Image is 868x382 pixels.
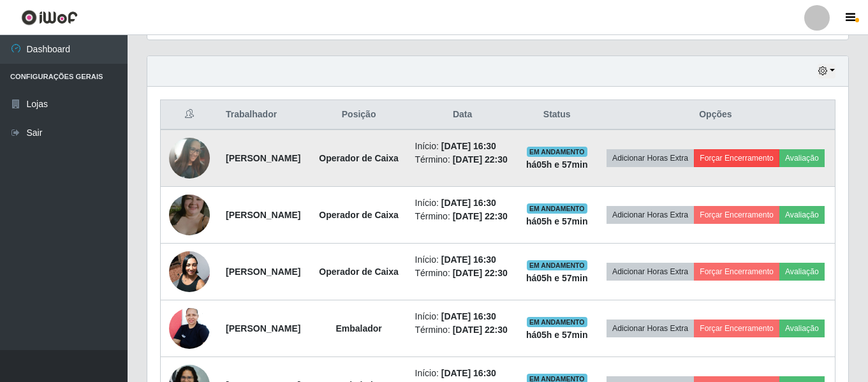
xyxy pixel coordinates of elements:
[226,153,300,163] strong: [PERSON_NAME]
[607,149,694,167] button: Adicionar Horas Extra
[415,140,510,153] li: Início:
[169,179,210,251] img: 1737811794614.jpeg
[218,100,311,130] th: Trabalhador
[453,154,508,165] time: [DATE] 22:30
[526,216,588,226] strong: há 05 h e 57 min
[226,267,300,277] strong: [PERSON_NAME]
[779,263,825,281] button: Avaliação
[526,159,588,170] strong: há 05 h e 57 min
[408,100,518,130] th: Data
[415,253,510,267] li: Início:
[453,211,508,221] time: [DATE] 22:30
[441,198,496,208] time: [DATE] 16:30
[527,203,587,214] span: EM ANDAMENTO
[526,330,588,340] strong: há 05 h e 57 min
[526,273,588,283] strong: há 05 h e 57 min
[169,244,210,298] img: 1746844988823.jpeg
[319,210,399,220] strong: Operador de Caixa
[694,320,779,337] button: Forçar Encerramento
[21,10,78,26] img: CoreUI Logo
[169,131,210,186] img: 1725135374051.jpeg
[319,267,399,277] strong: Operador de Caixa
[169,301,210,355] img: 1705883176470.jpeg
[779,206,825,224] button: Avaliação
[415,310,510,323] li: Início:
[415,367,510,380] li: Início:
[518,100,596,130] th: Status
[694,206,779,224] button: Forçar Encerramento
[527,147,587,157] span: EM ANDAMENTO
[607,206,694,224] button: Adicionar Horas Extra
[441,254,496,265] time: [DATE] 16:30
[779,320,825,337] button: Avaliação
[335,323,381,334] strong: Embalador
[694,263,779,281] button: Forçar Encerramento
[607,263,694,281] button: Adicionar Horas Extra
[527,260,587,270] span: EM ANDAMENTO
[441,141,496,151] time: [DATE] 16:30
[415,267,510,280] li: Término:
[415,210,510,223] li: Término:
[453,268,508,278] time: [DATE] 22:30
[226,210,300,220] strong: [PERSON_NAME]
[441,368,496,378] time: [DATE] 16:30
[415,153,510,166] li: Término:
[311,100,408,130] th: Posição
[779,149,825,167] button: Avaliação
[319,153,399,163] strong: Operador de Caixa
[441,311,496,321] time: [DATE] 16:30
[415,323,510,337] li: Término:
[607,320,694,337] button: Adicionar Horas Extra
[226,323,300,334] strong: [PERSON_NAME]
[415,196,510,210] li: Início:
[694,149,779,167] button: Forçar Encerramento
[527,317,587,327] span: EM ANDAMENTO
[453,325,508,335] time: [DATE] 22:30
[596,100,835,130] th: Opções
